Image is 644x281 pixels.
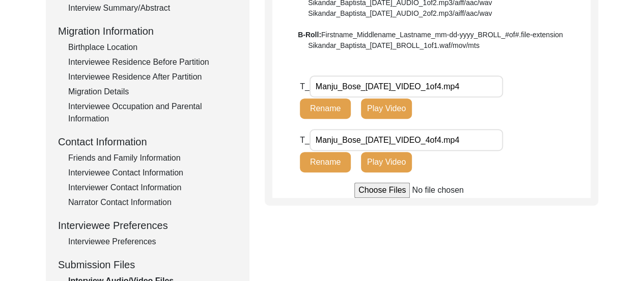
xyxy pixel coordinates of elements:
[361,98,412,119] button: Play Video
[58,257,237,272] div: Submission Files
[68,152,237,164] div: Friends and Family Information
[68,86,237,98] div: Migration Details
[68,182,237,194] div: Interviewer Contact Information
[68,41,237,54] div: Birthplace Location
[361,152,412,172] button: Play Video
[58,134,237,149] div: Contact Information
[300,98,351,119] button: Rename
[68,71,237,83] div: Interviewee Residence After Partition
[68,167,237,179] div: Interviewee Contact Information
[300,82,310,91] span: T_
[68,56,237,68] div: Interviewee Residence Before Partition
[300,152,351,172] button: Rename
[68,100,237,125] div: Interviewee Occupation and Parental Information
[300,136,310,144] span: T_
[68,196,237,209] div: Narrator Contact Information
[68,236,237,248] div: Interviewee Preferences
[68,2,237,14] div: Interview Summary/Abstract
[58,218,237,233] div: Interviewee Preferences
[298,31,321,39] b: B-Roll:
[58,23,237,39] div: Migration Information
